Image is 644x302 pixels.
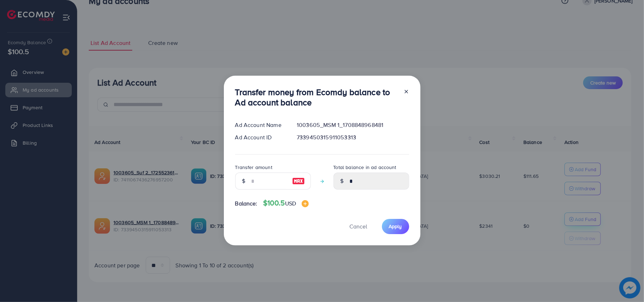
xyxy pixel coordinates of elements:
h3: Transfer money from Ecomdy balance to Ad account balance [235,87,398,108]
div: 1003605_MSM 1_1708848968481 [291,121,414,129]
button: Apply [382,219,409,234]
button: Cancel [341,219,376,234]
h4: $100.5 [263,199,309,208]
label: Transfer amount [235,164,272,171]
div: 7339450315911053313 [291,133,414,141]
div: Ad Account Name [230,121,291,129]
img: image [302,200,309,207]
img: image [292,177,305,185]
span: Balance: [235,199,257,208]
span: Cancel [350,222,367,230]
span: USD [285,199,296,207]
div: Ad Account ID [230,133,291,141]
label: Total balance in ad account [333,164,396,171]
span: Apply [389,223,402,230]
